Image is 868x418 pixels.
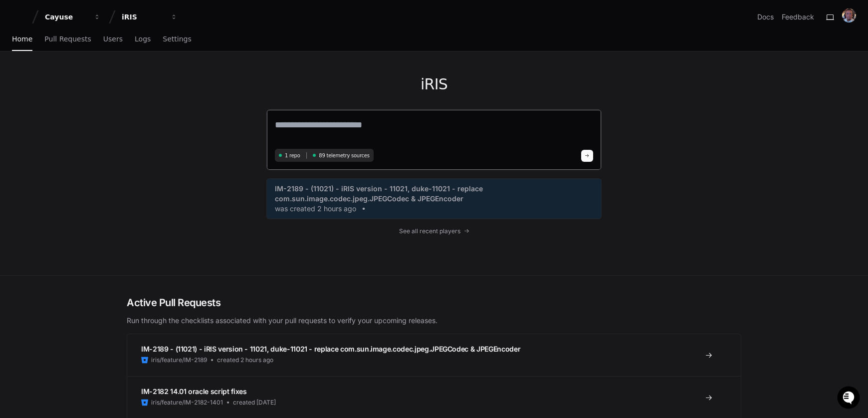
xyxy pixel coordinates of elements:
span: IM-2189 - (11021) - iRIS version - 11021, duke-11021 - replace com.sun.image.codec.jpeg.JPEGCodec... [141,345,520,353]
p: Run through the checklists associated with your pull requests to verify your upcoming releases. [127,316,741,326]
a: Logs [135,28,151,51]
span: Settings [163,36,191,42]
span: See all recent players [399,227,460,235]
span: Users [103,36,123,42]
button: Feedback [782,12,814,22]
span: Pull Requests [44,36,91,42]
span: IM-2189 - (11021) - iRIS version - 11021, duke-11021 - replace com.sun.image.codec.jpeg.JPEGCodec... [275,184,593,204]
div: We're available if you need us! [34,84,126,92]
span: Pylon [99,105,121,112]
a: Users [103,28,123,51]
h2: Active Pull Requests [127,296,741,310]
a: Docs [757,12,774,22]
img: 1736555170064-99ba0984-63c1-480f-8ee9-699278ef63ed [10,74,28,92]
span: 89 telemetry sources [319,152,369,159]
iframe: Open customer support [836,385,863,412]
span: Home [12,36,32,42]
div: iRIS [122,12,165,22]
h1: iRIS [266,75,602,93]
span: created [DATE] [233,399,276,407]
span: iris/feature/IM-2182-1401 [151,399,223,407]
span: created 2 hours ago [217,356,273,364]
a: Powered byPylon [70,104,121,112]
div: Cayuse [45,12,88,22]
button: iRIS [118,8,182,26]
a: Pull Requests [44,28,91,51]
a: IM-2189 - (11021) - iRIS version - 11021, duke-11021 - replace com.sun.image.codec.jpeg.JPEGCodec... [275,184,593,214]
span: iris/feature/IM-2189 [151,356,207,364]
button: Start new chat [170,77,182,89]
a: See all recent players [266,227,602,235]
a: IM-2189 - (11021) - iRIS version - 11021, duke-11021 - replace com.sun.image.codec.jpeg.JPEGCodec... [127,334,741,376]
span: Logs [135,36,151,42]
a: Home [12,28,32,51]
a: Settings [163,28,191,51]
span: IM-2182 14.01 oracle script fixes [141,387,246,396]
span: 1 repo [285,152,300,159]
img: ACg8ocKAlM-Q7V_Zlx5XEqR6lUECShsWqs6mVKHrgbIkfdYQT94bKZE=s96-c [842,8,856,22]
div: Welcome [10,40,182,56]
div: Start new chat [34,74,164,84]
img: PlayerZero [10,10,30,30]
span: was created 2 hours ago [275,204,356,214]
button: Cayuse [41,8,105,26]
